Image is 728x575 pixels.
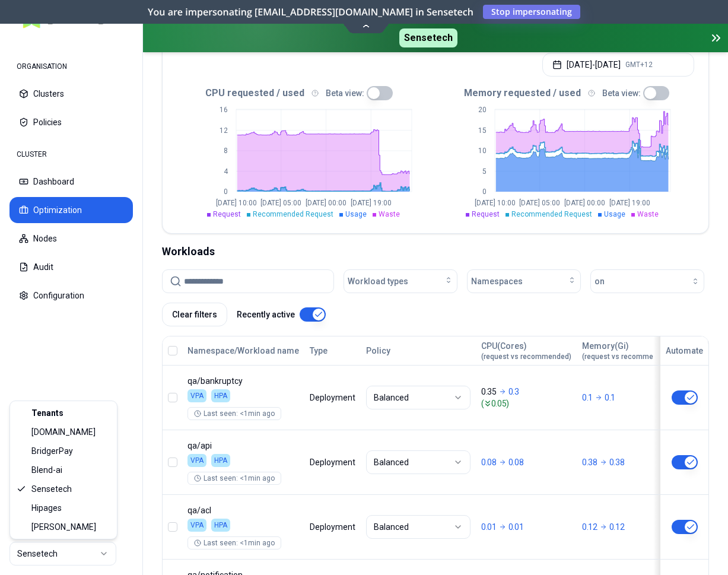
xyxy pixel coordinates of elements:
span: Sensetech [31,483,72,495]
span: [DOMAIN_NAME] [31,426,96,438]
span: Hipages [31,502,62,514]
span: Blend-ai [31,464,62,476]
span: [PERSON_NAME] [31,521,96,533]
div: Tenants [12,404,115,422]
span: BridgerPay [31,445,73,457]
